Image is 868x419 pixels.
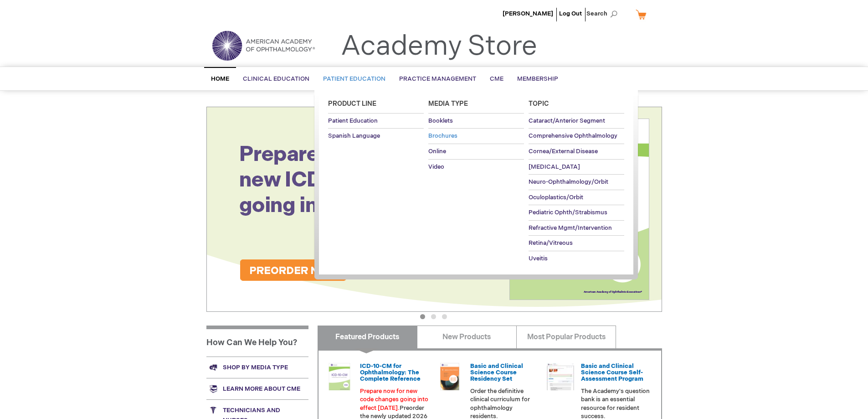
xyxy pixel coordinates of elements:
a: Academy Store [341,30,537,63]
a: Basic and Clinical Science Course Residency Set [470,362,523,383]
img: 0120008u_42.png [326,363,353,390]
span: Practice Management [399,75,476,83]
span: Cornea/External Disease [529,148,598,155]
span: Product Line [328,100,376,108]
span: [MEDICAL_DATA] [529,163,580,171]
a: Featured Products [318,326,417,348]
img: 02850963u_47.png [436,363,463,390]
span: Membership [517,75,558,83]
span: Brochures [428,132,457,140]
span: Topic [529,100,549,108]
font: Prepare now for new code changes going into effect [DATE]. [360,388,428,412]
a: Log Out [559,10,582,17]
span: Refractive Mgmt/Intervention [529,224,612,232]
a: ICD-10-CM for Ophthalmology: The Complete Reference [360,362,421,383]
button: 2 of 3 [431,314,436,319]
span: Spanish Language [328,132,380,140]
a: Basic and Clinical Science Course Self-Assessment Program [581,362,643,383]
a: New Products [417,326,517,348]
a: Learn more about CME [206,378,308,399]
span: Patient Education [323,75,385,83]
span: Media Type [428,100,468,108]
img: bcscself_20.jpg [547,363,574,390]
span: Neuro-Ophthalmology/Orbit [529,178,608,186]
span: Online [428,148,446,155]
a: [PERSON_NAME] [503,10,553,17]
span: Booklets [428,117,453,124]
span: Pediatric Ophth/Strabismus [529,209,607,216]
span: Clinical Education [243,75,309,83]
span: Comprehensive Ophthalmology [529,132,617,140]
a: Most Popular Products [516,326,616,348]
h1: How Can We Help You? [206,326,308,357]
span: CME [490,75,503,83]
span: Home [211,75,229,83]
span: Uveitis [529,255,548,262]
button: 1 of 3 [420,314,425,319]
span: Cataract/Anterior Segment [529,117,605,124]
span: Search [586,5,621,23]
span: Video [428,163,444,171]
button: 3 of 3 [442,314,447,319]
span: Retina/Vitreous [529,239,573,247]
span: Patient Education [328,117,378,124]
span: Oculoplastics/Orbit [529,194,583,201]
a: Shop by media type [206,357,308,378]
